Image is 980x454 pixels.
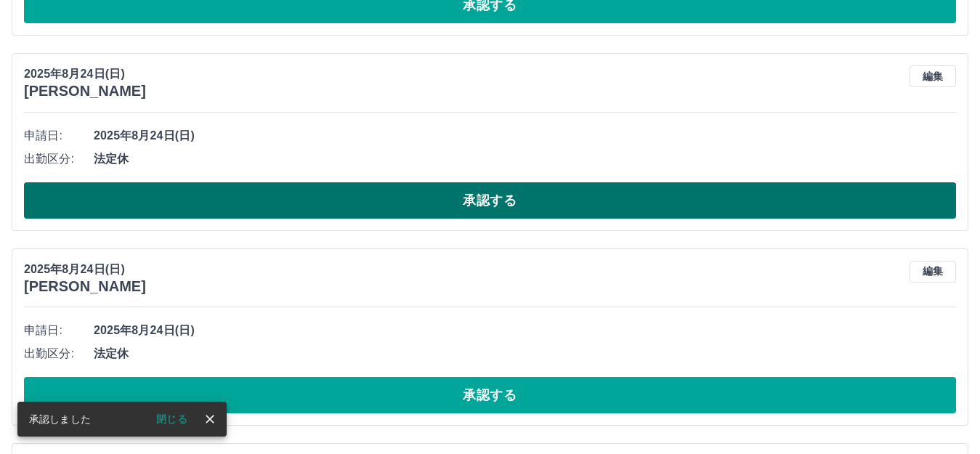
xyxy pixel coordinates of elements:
[910,65,956,87] button: 編集
[94,345,956,362] span: 法定休
[24,65,146,83] p: 2025年8月24日(日)
[24,377,956,413] button: 承認する
[24,182,956,219] button: 承認する
[24,278,146,295] h3: [PERSON_NAME]
[24,150,94,168] span: 出勤区分:
[199,408,221,430] button: close
[94,322,956,339] span: 2025年8月24日(日)
[94,150,956,168] span: 法定休
[145,408,199,430] button: 閉じる
[94,127,956,145] span: 2025年8月24日(日)
[24,345,94,362] span: 出勤区分:
[24,83,146,100] h3: [PERSON_NAME]
[24,261,146,278] p: 2025年8月24日(日)
[29,406,91,432] div: 承認しました
[24,322,94,339] span: 申請日:
[910,261,956,283] button: 編集
[24,127,94,145] span: 申請日:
